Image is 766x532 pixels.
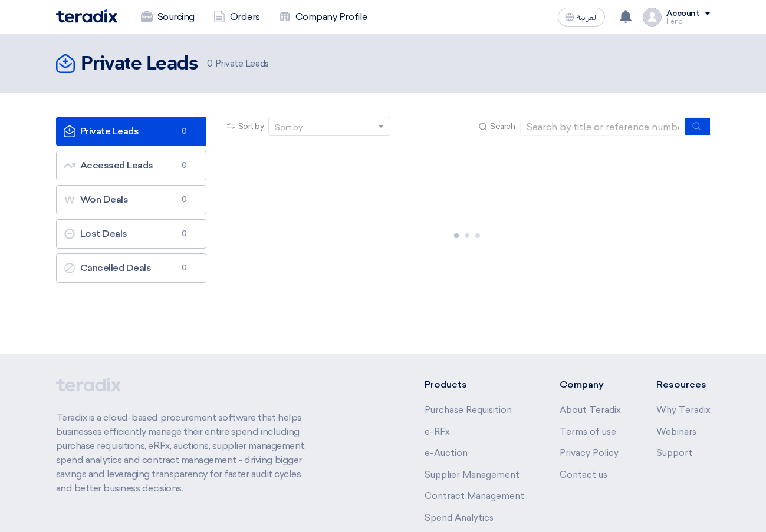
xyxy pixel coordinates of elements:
[577,14,598,22] span: العربية
[56,219,206,249] a: Lost Deals0
[269,4,377,30] a: Company Profile
[425,513,494,523] a: Spend Analytics
[425,448,468,458] a: e-Auction
[81,52,198,76] h2: Private Leads
[425,470,520,480] a: Supplier Management
[207,57,268,71] span: Private Leads
[656,448,692,458] a: Support
[643,8,662,27] img: profile_test.png
[177,194,192,206] span: 0
[56,117,206,146] a: Private Leads0
[177,262,192,274] span: 0
[204,4,269,30] a: Orders
[656,427,696,437] a: Webinars
[56,253,206,283] a: Cancelled Deals0
[560,470,607,480] a: Contact us
[656,378,711,392] li: Resources
[425,405,512,415] a: Purchase Requisition
[560,448,619,458] a: Privacy Policy
[56,9,117,23] img: Teradix logo
[425,378,524,392] li: Products
[520,118,685,136] input: Search by title or reference number
[425,427,450,437] a: e-RFx
[558,8,605,27] button: العربية
[207,58,213,69] span: 0
[56,185,206,214] a: Won Deals0
[560,405,621,415] a: About Teradix
[56,151,206,180] a: Accessed Leads0
[656,405,711,415] a: Why Teradix
[177,228,192,240] span: 0
[131,4,204,30] a: Sourcing
[177,125,192,137] span: 0
[56,411,318,495] p: Teradix is a cloud-based procurement software that helps businesses efficiently manage their enti...
[275,121,303,134] div: Sort by
[560,378,621,392] li: Company
[425,491,524,501] a: Contract Management
[238,120,264,133] span: Sort by
[490,120,515,133] span: Search
[177,160,192,171] span: 0
[666,18,711,25] div: Hend
[666,9,700,19] div: Account
[560,427,616,437] a: Terms of use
